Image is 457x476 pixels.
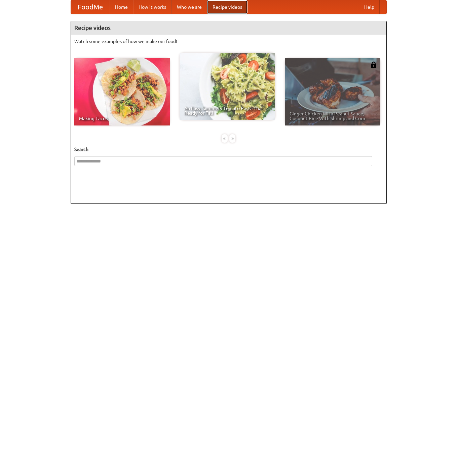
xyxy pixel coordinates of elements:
a: Help [359,0,380,14]
a: Recipe videos [207,0,247,14]
a: How it works [133,0,172,14]
p: Watch some examples of how we make our food! [74,38,383,45]
a: An Easy, Summery Tomato Pasta That's Ready for Fall [180,53,275,120]
h5: Search [74,146,383,153]
span: An Easy, Summery Tomato Pasta That's Ready for Fall [184,106,270,115]
span: Making Tacos [79,116,165,121]
a: FoodMe [71,0,110,14]
h4: Recipe videos [71,21,386,35]
a: Home [110,0,133,14]
img: 483408.png [370,62,377,68]
a: Making Tacos [74,58,170,125]
div: » [229,134,235,143]
a: Who we are [172,0,207,14]
div: « [222,134,228,143]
